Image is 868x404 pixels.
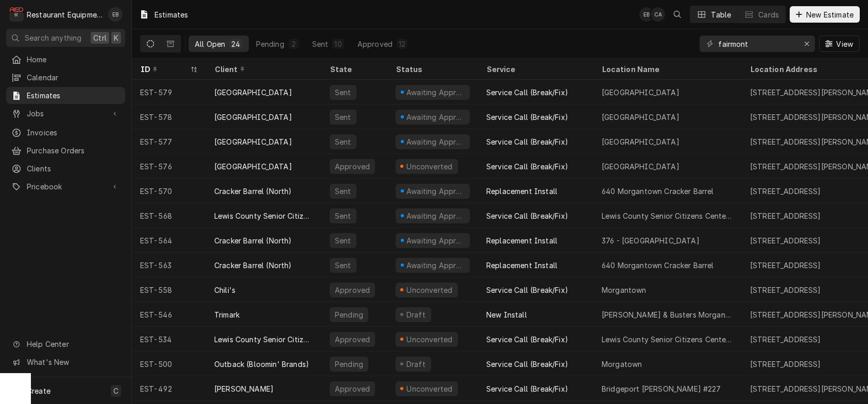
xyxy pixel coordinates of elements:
div: Cracker Barrel (North) [214,186,292,197]
a: Estimates [6,87,125,104]
div: Sent [334,260,352,271]
div: All Open [195,39,225,49]
div: Restaurant Equipment Diagnostics [27,9,103,20]
div: Service Call (Break/Fix) [486,285,568,295]
span: Jobs [27,108,105,119]
div: New Install [486,309,527,320]
div: Emily Bird's Avatar [108,7,123,22]
div: Table [711,9,731,20]
div: [STREET_ADDRESS] [750,359,821,370]
div: Client [214,64,311,75]
div: Sent [334,235,352,246]
div: Lewis County Senior Citizens Center, Inc. [602,210,734,221]
div: [GEOGRAPHIC_DATA] [214,87,292,98]
div: EST-576 [132,154,206,179]
div: EST-579 [132,80,206,104]
div: [GEOGRAPHIC_DATA] [602,136,679,147]
span: Help Center [27,339,119,349]
div: Awaiting Approval [405,186,466,197]
span: Calendar [27,72,120,83]
div: Sent [334,186,352,197]
div: Service Call (Break/Fix) [486,87,568,98]
div: Sent [334,87,352,98]
div: Approved [334,161,371,172]
span: What's New [27,357,119,367]
div: Service Call (Break/Fix) [486,161,568,172]
div: Replacement Install [486,235,557,246]
button: View [819,36,860,52]
div: Awaiting Approval [405,210,466,221]
div: Service [486,64,583,75]
button: New Estimate [790,6,860,23]
div: Approved [334,383,371,394]
div: [STREET_ADDRESS] [750,210,821,221]
a: Go to Pricebook [6,178,125,195]
div: [STREET_ADDRESS] [750,334,821,345]
div: Morgatown [602,359,642,370]
div: EST-500 [132,352,206,376]
div: Replacement Install [486,260,557,271]
span: Purchase Orders [27,145,120,156]
a: Invoices [6,124,125,141]
div: EST-558 [132,277,206,302]
div: Draft [405,359,427,370]
div: [GEOGRAPHIC_DATA] [214,136,292,147]
div: [GEOGRAPHIC_DATA] [602,112,679,122]
div: Restaurant Equipment Diagnostics's Avatar [9,7,24,22]
div: Approved [334,334,371,345]
div: 24 [231,39,240,49]
span: Ctrl [93,32,107,43]
div: 2 [291,39,297,49]
span: Home [27,54,120,65]
div: Awaiting Approval [405,235,466,246]
span: C [113,385,118,396]
div: [PERSON_NAME] [214,383,274,394]
div: 640 Morgantown Cracker Barrel [602,186,714,197]
div: EST-563 [132,253,206,277]
div: Bridgeport [PERSON_NAME] #227 [602,383,721,394]
div: Awaiting Approval [405,112,466,122]
div: EST-578 [132,104,206,129]
div: Lewis County Senior Citizens Center, Inc. [214,210,313,221]
div: Awaiting Approval [405,260,466,271]
div: EST-492 [132,376,206,401]
div: Unconverted [405,285,454,295]
div: EB [639,7,654,22]
div: [STREET_ADDRESS] [750,285,821,295]
div: Chili's [214,285,235,295]
div: Service Call (Break/Fix) [486,210,568,221]
div: 12 [399,39,405,49]
div: Status [396,64,468,75]
span: Pricebook [27,181,105,192]
a: Calendar [6,69,125,86]
div: Awaiting Approval [405,87,466,98]
div: R [9,7,24,22]
div: [STREET_ADDRESS] [750,260,821,271]
div: Service Call (Break/Fix) [486,359,568,370]
span: Estimates [27,90,120,101]
div: Approved [358,39,393,49]
a: Go to What's New [6,354,125,371]
a: Clients [6,160,125,177]
div: Sent [312,39,329,49]
div: Pending [334,309,364,320]
div: Pending [334,359,364,370]
span: Search anything [25,32,81,43]
div: Draft [405,309,427,320]
div: CA [651,7,665,22]
div: Sent [334,112,352,122]
span: K [114,32,118,43]
div: EST-546 [132,302,206,327]
div: [PERSON_NAME] & Busters Morgantown [602,309,734,320]
div: Location Name [602,64,731,75]
div: [GEOGRAPHIC_DATA] [214,112,292,122]
span: Clients [27,163,120,174]
div: [STREET_ADDRESS] [750,235,821,246]
div: Sent [334,136,352,147]
div: Unconverted [405,383,454,394]
div: Morgantown [602,285,646,295]
div: ID [140,64,188,75]
div: [STREET_ADDRESS] [750,186,821,197]
div: State [330,64,379,75]
div: Trimark [214,309,240,320]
